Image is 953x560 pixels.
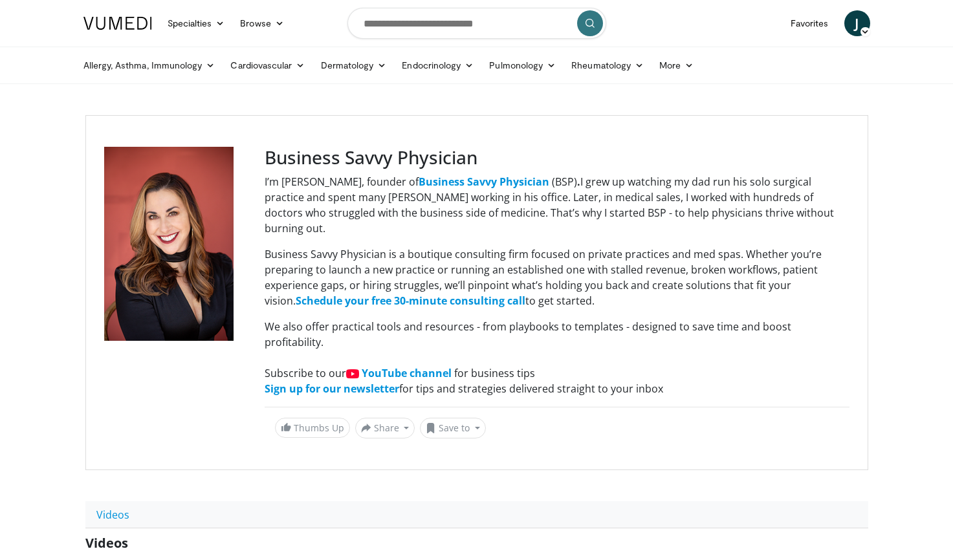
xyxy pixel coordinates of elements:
[481,52,564,78] a: Pulmonology
[232,10,292,36] a: Browse
[160,10,233,36] a: Specialties
[355,418,415,438] button: Share
[265,174,849,236] p: I’m [PERSON_NAME], founder of (BSP) I grew up watching my dad run his solo surgical practice and ...
[265,319,849,396] p: We also offer practical tools and resources - from playbooks to templates - designed to save time...
[844,10,870,36] a: J
[85,534,128,552] span: Videos
[265,246,849,308] p: Business Savvy Physician is a boutique consulting firm focused on private practices and med spas....
[296,294,525,308] a: Schedule your free 30-minute consulting call
[419,175,549,189] a: Business Savvy Physician
[83,17,152,30] img: VuMedi Logo
[275,418,350,438] a: Thumbs Up
[265,382,399,396] a: Sign up for our newsletter
[420,418,486,438] button: Save to
[577,175,580,189] strong: .
[347,8,606,39] input: Search topics, interventions
[362,366,452,380] a: YouTube channel
[265,147,849,169] h3: Business Savvy Physician
[652,52,701,78] a: More
[783,10,837,36] a: Favorites
[313,52,395,78] a: Dermatology
[85,501,140,528] a: Videos
[76,52,223,78] a: Allergy, Asthma, Immunology
[223,52,312,78] a: Cardiovascular
[564,52,652,78] a: Rheumatology
[394,52,481,78] a: Endocrinology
